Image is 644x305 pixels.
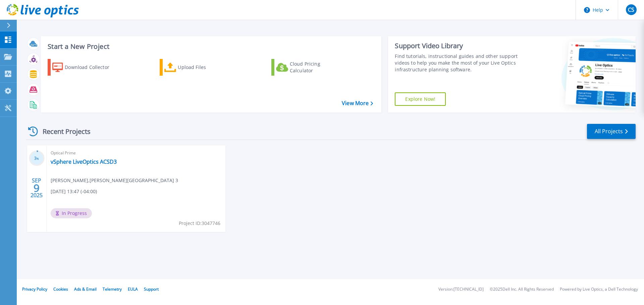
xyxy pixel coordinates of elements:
div: Find tutorials, instructional guides and other support videos to help you make the most of your L... [395,53,521,73]
div: Recent Projects [26,123,100,140]
a: Explore Now! [395,92,446,106]
a: EULA [128,286,138,292]
a: Support [144,286,159,292]
div: Support Video Library [395,42,521,50]
span: Optical Prime [51,149,221,157]
h3: Start a New Project [48,43,373,50]
div: SEP 2025 [30,176,43,200]
h3: 3 [29,155,45,162]
span: In Progress [51,208,92,218]
li: Powered by Live Optics, a Dell Technology [560,287,638,292]
div: Upload Files [178,61,231,74]
span: 9 [34,185,40,191]
li: © 2025 Dell Inc. All Rights Reserved [490,287,554,292]
span: % [37,157,39,160]
a: Download Collector [48,59,122,76]
span: [DATE] 13:47 (-04:00) [51,188,97,195]
a: Cloud Pricing Calculator [271,59,346,76]
a: Telemetry [103,286,122,292]
a: Upload Files [160,59,234,76]
div: Download Collector [65,61,118,74]
a: vSphere LiveOptics ACSD3 [51,158,117,165]
div: Cloud Pricing Calculator [290,61,343,74]
span: Project ID: 3047746 [179,220,220,227]
a: Cookies [53,286,68,292]
span: CS [628,7,634,12]
span: [PERSON_NAME] , [PERSON_NAME][GEOGRAPHIC_DATA] 3 [51,177,178,184]
a: All Projects [587,124,636,139]
a: Ads & Email [74,286,97,292]
a: View More [342,100,373,106]
li: Version: [TECHNICAL_ID] [438,287,484,292]
a: Privacy Policy [22,286,47,292]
